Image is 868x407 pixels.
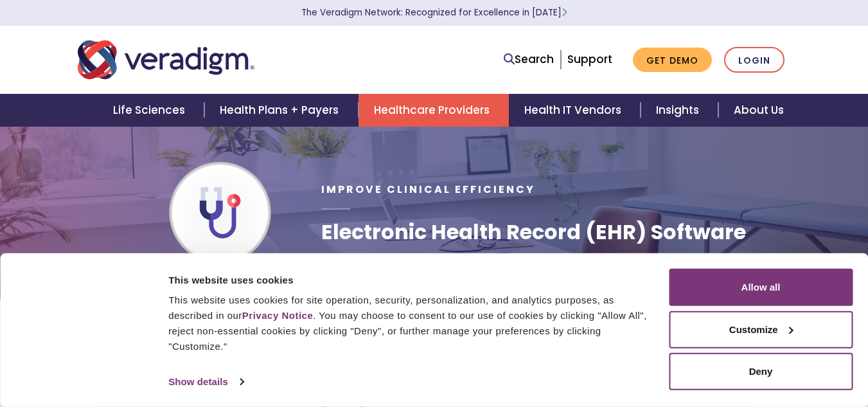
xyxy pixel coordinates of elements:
span: Learn More [562,6,567,19]
a: Support [567,51,612,67]
span: Improve Clinical Efficiency [321,182,535,197]
button: Allow all [669,269,853,306]
a: Search [504,51,554,68]
button: Customize [669,311,853,348]
img: Veradigm logo [78,39,254,81]
a: Health IT Vendors [509,94,641,127]
div: This website uses cookies [168,272,654,287]
a: Insights [641,94,718,127]
a: Healthcare Providers [359,94,509,127]
h1: Electronic Health Record (EHR) Software [321,220,746,244]
a: Privacy Notice [242,310,313,321]
a: The Veradigm Network: Recognized for Excellence in [DATE]Learn More [301,6,567,19]
div: This website uses cookies for site operation, security, personalization, and analytics purposes, ... [168,293,654,354]
a: About Us [718,94,799,127]
a: Show details [168,372,243,392]
a: Get Demo [633,48,712,73]
button: Deny [669,353,853,390]
a: Life Sciences [98,94,204,127]
a: Health Plans + Payers [204,94,358,127]
a: Login [724,47,784,73]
